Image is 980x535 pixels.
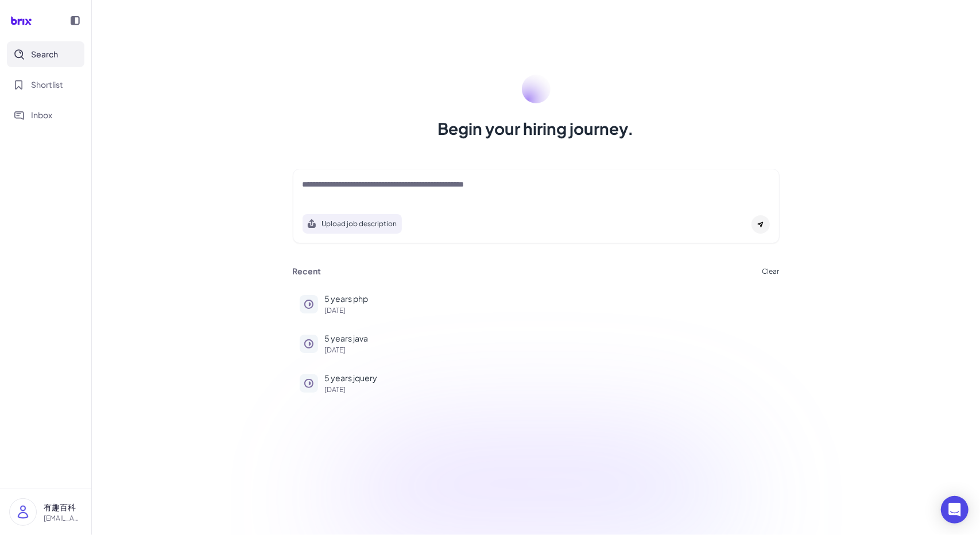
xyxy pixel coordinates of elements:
[325,332,773,344] p: 5 years java
[31,109,52,121] span: Inbox
[31,79,63,91] span: Shortlist
[7,72,84,98] button: Shortlist
[293,325,780,360] button: 5 years java[DATE]
[303,214,402,234] button: Search using job description
[7,102,84,128] button: Inbox
[7,41,84,67] button: Search
[325,386,773,393] p: [DATE]
[31,48,58,60] span: Search
[325,307,773,314] p: [DATE]
[293,286,780,321] button: 5 years php[DATE]
[325,293,773,305] p: 5 years php
[293,365,780,400] button: 5 years jquery[DATE]
[762,268,780,275] button: Clear
[44,501,82,513] p: 有趣百科
[44,513,82,524] p: [EMAIL_ADDRESS][DOMAIN_NAME]
[293,266,321,277] h3: Recent
[10,499,36,525] img: user_logo.png
[941,496,969,524] div: Open Intercom Messenger
[325,372,773,384] p: 5 years jquery
[325,347,773,354] p: [DATE]
[438,117,634,140] h1: Begin your hiring journey.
